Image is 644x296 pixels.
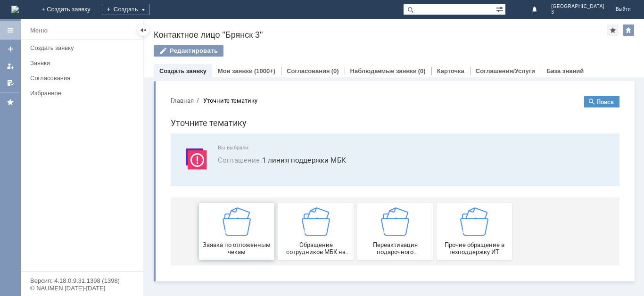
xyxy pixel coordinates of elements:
a: Создать заявку [3,41,18,57]
div: Избранное [30,90,127,97]
a: Заявки [26,56,141,70]
div: Меню [30,25,48,36]
a: Мои заявки [218,67,253,74]
a: Мои согласования [3,75,18,90]
img: svg%3E [19,56,47,84]
span: 1 линия поддержки МБК [55,66,445,77]
div: Создать [102,4,150,15]
div: Версия: 4.18.0.9.31.1398 (1398) [30,278,134,284]
a: База знаний [546,67,584,74]
div: Изменить домашнюю страницу [623,25,634,36]
a: Прочие обращение в техподдержку ИТ [273,115,349,171]
button: Главная [8,8,31,16]
h1: Уточните тематику [8,27,456,41]
span: Обращение сотрудников МБК на недоступность тех. поддержки [118,153,188,167]
div: (0) [331,67,339,74]
a: Перейти на домашнюю страницу [11,6,19,13]
div: Добавить в избранное [607,25,619,36]
div: Контактное лицо "Брянск 3" [154,30,607,40]
span: Вы выбрали: [55,56,445,62]
span: [GEOGRAPHIC_DATA] [551,4,604,9]
img: logo [11,6,19,13]
button: Поиск [421,8,456,19]
span: Расширенный поиск [496,4,505,13]
div: Заявки [30,59,138,66]
div: (0) [418,67,426,74]
img: getfafe0041f1c547558d014b707d1d9f05 [59,119,88,147]
a: Согласования [287,67,330,74]
img: getfafe0041f1c547558d014b707d1d9f05 [297,119,325,147]
div: Создать заявку [30,44,138,51]
span: Прочие обращение в техподдержку ИТ [276,153,346,167]
span: Заявка по отложенным чекам [39,153,108,167]
div: Уточните тематику [40,8,94,16]
div: Скрыть меню [138,25,149,36]
a: Карточка [437,67,464,74]
a: Соглашения/Услуги [476,67,535,74]
img: getfafe0041f1c547558d014b707d1d9f05 [218,119,246,147]
a: Переактивация подарочного сертификата [194,115,270,171]
a: Создать заявку [26,41,141,55]
div: (1000+) [254,67,275,74]
a: Мои заявки [3,58,18,74]
button: Обращение сотрудников МБК на недоступность тех. поддержки [115,115,190,171]
a: Наблюдаемые заявки [350,67,417,74]
span: Соглашение : [55,66,99,76]
span: Переактивация подарочного сертификата [197,153,267,167]
div: Согласования [30,74,138,82]
button: Заявка по отложенным чекам [36,115,111,171]
img: getfafe0041f1c547558d014b707d1d9f05 [139,119,167,147]
div: © NAUMEN [DATE]-[DATE] [30,285,134,291]
a: Согласования [26,71,141,85]
span: 3 [551,9,604,15]
a: Создать заявку [159,67,206,74]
